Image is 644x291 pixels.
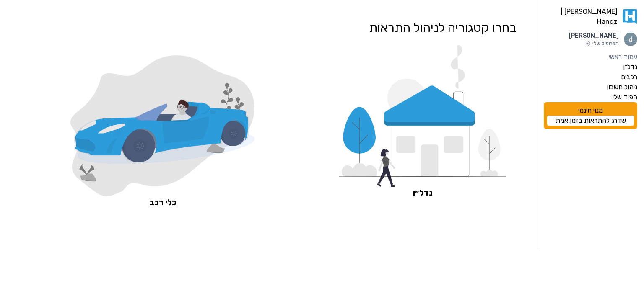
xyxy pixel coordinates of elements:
p: הפרופיל שלי [569,40,619,47]
a: עמוד ראשי [544,52,637,62]
a: [PERSON_NAME] | Handz [544,7,637,27]
p: [PERSON_NAME] [569,32,619,40]
h1: בחרו קטגוריה לניהול התראות [50,20,517,35]
label: עמוד ראשי [609,52,637,62]
a: הפיד שלי [544,92,637,102]
a: שדרג להתראות בזמן אמת [547,116,634,126]
a: ניהול חשבון [544,82,637,92]
label: נדל״ן [623,62,637,72]
label: ניהול חשבון [607,82,637,92]
span: כלי רכב [70,196,255,208]
a: נדל״ן [544,62,637,72]
label: רכבים [621,72,637,82]
a: כלי רכב [70,55,255,208]
a: נדל״ן [339,45,506,218]
a: תמונת פרופיל[PERSON_NAME]הפרופיל שלי [544,32,637,47]
label: הפיד שלי [613,92,637,102]
a: רכבים [544,72,637,82]
span: נדל״ן [339,187,506,198]
div: מנוי חינמי [544,102,637,129]
img: תמונת פרופיל [624,33,637,46]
